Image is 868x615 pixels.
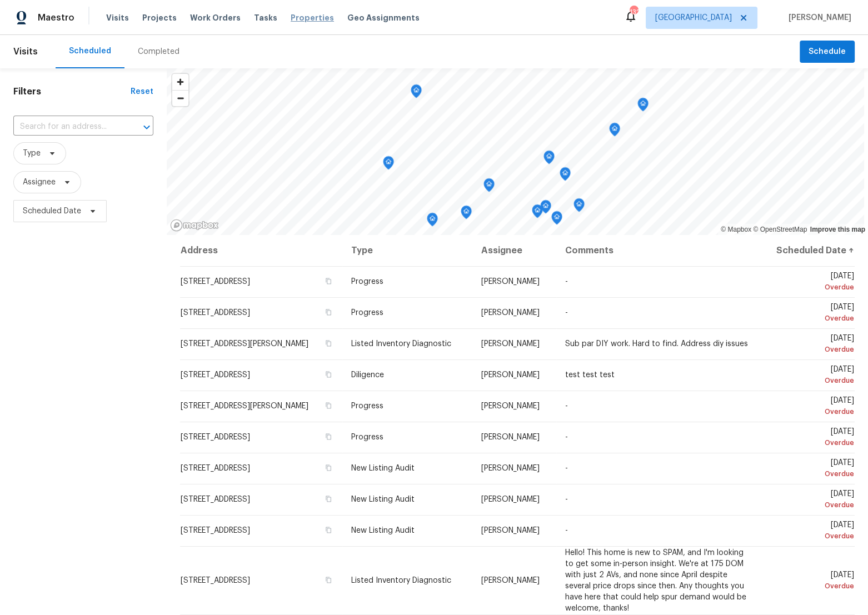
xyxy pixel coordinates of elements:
button: Copy Address [323,369,333,379]
canvas: Map [167,68,864,235]
button: Zoom in [172,74,188,90]
span: [DATE] [767,272,854,293]
span: Listed Inventory Diagnostic [351,340,451,348]
span: Work Orders [190,12,241,23]
span: Type [23,148,41,159]
span: [DATE] [767,459,854,479]
input: Search for an address... [13,118,122,136]
span: - [565,309,568,317]
th: Comments [556,235,759,266]
div: Overdue [767,581,854,592]
div: Map marker [461,206,472,223]
span: Visits [106,12,129,23]
span: [PERSON_NAME] [481,496,540,503]
span: [STREET_ADDRESS] [181,309,250,317]
a: Mapbox homepage [170,219,219,232]
span: [STREET_ADDRESS] [181,577,250,584]
span: [STREET_ADDRESS][PERSON_NAME] [181,340,308,348]
span: Progress [351,278,383,286]
div: Map marker [427,213,438,230]
span: Tasks [254,14,277,22]
span: [PERSON_NAME] [784,12,851,23]
button: Copy Address [323,338,333,348]
button: Zoom out [172,90,188,106]
span: [PERSON_NAME] [481,464,540,472]
span: [PERSON_NAME] [481,402,540,410]
span: [PERSON_NAME] [481,527,540,534]
span: Assignee [23,177,56,188]
span: New Listing Audit [351,527,415,534]
span: [DATE] [767,571,854,592]
span: [DATE] [767,303,854,324]
a: OpenStreetMap [753,226,807,233]
button: Copy Address [323,463,333,473]
th: Type [342,235,472,266]
span: Diligence [351,371,384,379]
span: [STREET_ADDRESS] [181,527,250,534]
div: 132 [630,7,637,18]
div: Map marker [540,200,551,217]
span: Hello! This home is new to SPAM, and I'm looking to get some in-person insight. We're at 175 DOM ... [565,549,746,612]
div: Map marker [532,204,543,222]
div: Overdue [767,406,854,417]
span: Projects [142,12,177,23]
span: [STREET_ADDRESS] [181,371,250,379]
div: Scheduled [69,46,111,57]
span: Geo Assignments [347,12,420,23]
span: - [565,278,568,286]
span: [STREET_ADDRESS] [181,433,250,441]
span: - [565,402,568,410]
div: Map marker [543,151,555,168]
span: Properties [291,12,334,23]
span: [PERSON_NAME] [481,371,540,379]
span: [PERSON_NAME] [481,278,540,286]
span: Progress [351,309,383,317]
span: [DATE] [767,397,854,417]
div: Map marker [637,98,648,115]
span: Schedule [809,45,846,59]
span: [PERSON_NAME] [481,309,540,317]
button: Copy Address [323,307,333,317]
span: [DATE] [767,428,854,448]
span: [STREET_ADDRESS] [181,278,250,286]
div: Overdue [767,344,854,355]
span: [DATE] [767,334,854,355]
div: Map marker [573,198,585,216]
div: Overdue [767,313,854,324]
div: Overdue [767,531,854,542]
div: Overdue [767,468,854,479]
span: - [565,433,568,441]
th: Scheduled Date ↑ [759,235,855,266]
div: Map marker [609,123,620,140]
span: Progress [351,433,383,441]
div: Completed [138,46,179,57]
button: Copy Address [323,432,333,442]
a: Mapbox [721,226,751,233]
span: Scheduled Date [23,206,81,217]
span: Zoom out [172,91,188,106]
span: [STREET_ADDRESS] [181,496,250,503]
button: Open [139,119,154,135]
div: Map marker [560,167,571,184]
span: [GEOGRAPHIC_DATA] [655,12,732,23]
span: [DATE] [767,521,854,542]
span: - [565,527,568,534]
div: Map marker [551,211,562,228]
span: - [565,464,568,472]
button: Copy Address [323,401,333,411]
span: Visits [13,39,38,64]
div: Map marker [483,178,495,196]
div: Overdue [767,282,854,293]
div: Map marker [411,84,422,102]
button: Copy Address [323,575,333,585]
th: Assignee [472,235,556,266]
span: [DATE] [767,490,854,511]
button: Copy Address [323,494,333,504]
span: Maestro [38,12,74,23]
span: test test test [565,371,615,379]
button: Schedule [800,41,855,63]
th: Address [180,235,342,266]
span: [STREET_ADDRESS] [181,464,250,472]
span: [STREET_ADDRESS][PERSON_NAME] [181,402,308,410]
